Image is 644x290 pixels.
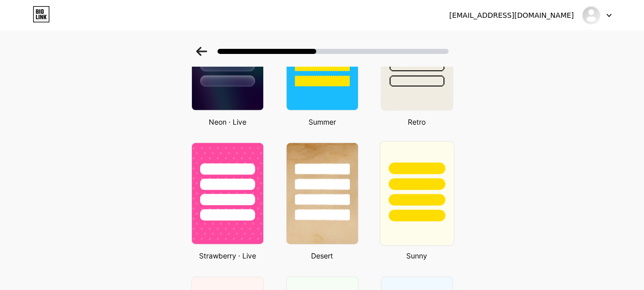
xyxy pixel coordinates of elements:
[283,250,361,261] div: Desert
[188,117,267,127] div: Neon · Live
[283,117,361,127] div: Summer
[188,250,267,261] div: Strawberry · Live
[449,10,574,21] div: [EMAIL_ADDRESS][DOMAIN_NAME]
[378,117,456,127] div: Retro
[581,6,601,25] img: growntohelp
[378,250,456,261] div: Sunny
